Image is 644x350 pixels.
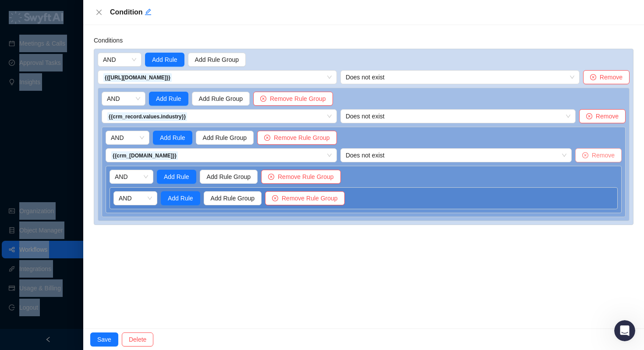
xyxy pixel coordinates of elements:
span: Add Rule [168,193,193,203]
div: Query builder [94,49,633,225]
div: user says… [7,50,168,94]
span: Add Rule [164,172,189,182]
div: You’ll get replies here and in your email: ✉️ [14,99,137,142]
button: Edit [145,7,152,18]
textarea: Message… [7,264,168,279]
span: Add Rule Group [207,172,251,182]
span: Remove [600,72,623,82]
span: Add Rule Group [195,55,239,64]
div: You’ll get replies here and in your email:✉️[PERSON_NAME][EMAIL_ADDRESS][PERSON_NAME][DOMAIN_NAME... [7,94,144,169]
button: Add Rule [153,131,192,145]
span: edit [145,8,152,15]
button: Save [90,332,118,346]
button: Start recording [56,283,63,290]
span: close-circle [268,174,274,180]
span: close [96,9,103,16]
strong: {{crm_[DOMAIN_NAME]}} [113,153,177,159]
b: [PERSON_NAME][EMAIL_ADDRESS][PERSON_NAME][DOMAIN_NAME] [14,117,133,141]
button: Remove [579,109,626,123]
span: Remove [592,150,615,160]
span: Add Rule Group [199,94,243,104]
button: Upload attachment [42,283,49,290]
h1: Fin [42,4,53,11]
button: Add Rule [149,92,188,106]
span: Does not exist [346,110,570,123]
span: Add Rule [156,94,181,104]
div: How do I revert back to the published version. I accidently deleted an element [32,50,168,87]
div: How do I revert back to the published version. I accidently deleted an element [39,56,161,82]
button: Remove Rule Group [253,92,333,106]
span: Add Rule [152,55,177,64]
span: Add Rule [160,133,185,143]
h5: Condition [110,7,631,18]
span: close-circle [264,135,270,141]
button: Remove Rule Group [265,191,345,205]
button: Add Rule [157,170,196,184]
span: Add Rule Group [211,193,255,203]
div: Fin • [DATE] [14,171,46,176]
span: close-circle [590,74,596,80]
iframe: Intercom live chat [614,320,635,341]
button: Remove [583,70,630,84]
div: Rule group at path 1-1 [102,127,626,217]
span: Remove [596,111,619,121]
button: Add Rule [161,191,200,205]
img: Profile image for Fin [25,5,39,19]
button: Delete [122,332,153,346]
span: AND [111,131,144,144]
span: Does not exist [346,71,574,84]
button: Add Rule Group [200,170,258,184]
span: Remove Rule Group [282,193,338,203]
span: close-circle [272,195,278,201]
span: AND [103,53,136,66]
span: close-circle [260,96,266,102]
button: Home [137,4,154,20]
button: Add Rule [145,53,184,67]
div: Rule group at path 1-1-1-0 [110,187,618,209]
button: Remove [575,148,622,162]
span: AND [107,92,140,105]
button: Add Rule Group [192,92,250,106]
button: Remove Rule Group [257,131,337,145]
p: The team can also help [42,11,109,20]
button: Remove Rule Group [261,170,341,184]
span: Delete [129,335,146,344]
div: Rule group at path 1 [98,88,630,221]
button: go back [6,4,22,20]
span: Remove Rule Group [278,172,334,182]
div: The team will reply as soon as they can. [14,146,137,164]
button: Add Rule Group [196,131,254,145]
span: AND [119,192,152,205]
span: close-circle [582,152,588,158]
div: Fin says… [7,94,168,188]
button: Add Rule Group [204,191,262,205]
button: Send a message… [150,279,164,293]
strong: {{[URL][DOMAIN_NAME]}} [105,75,170,81]
div: Rule group at path 1-1-1 [106,166,622,213]
button: Add Rule Group [188,53,246,67]
span: Remove Rule Group [274,133,330,143]
button: Gif picker [28,283,35,290]
span: Add Rule Group [203,133,247,143]
strong: {{crm_record.values.industry}} [109,114,186,120]
span: Save [97,335,111,344]
span: close-circle [586,113,592,119]
span: Does not exist [346,149,566,162]
label: Conditions [94,36,129,45]
span: AND [115,170,148,183]
div: Close [154,4,170,19]
button: Emoji picker [14,283,21,290]
button: Close [94,7,104,18]
span: Remove Rule Group [270,94,326,104]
